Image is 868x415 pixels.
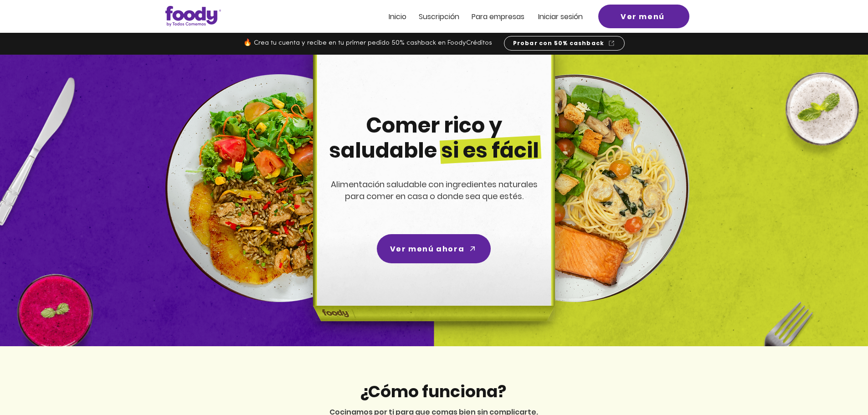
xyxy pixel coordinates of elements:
a: Probar con 50% cashback [504,36,625,51]
span: Alimentación saludable con ingredientes naturales para comer en casa o donde sea que estés. [331,179,538,202]
span: ¿Cómo funciona? [360,380,506,403]
img: headline-center-compress.png [288,55,577,346]
span: Suscripción [419,11,459,22]
span: Pa [472,11,480,22]
span: Comer rico y saludable si es fácil [329,111,539,165]
span: Ver menú [621,11,665,22]
span: Inicio [389,11,406,22]
span: Iniciar sesión [538,11,583,22]
span: ra empresas [480,11,524,22]
a: Para empresas [472,13,524,20]
img: Logo_Foody V2.0.0 (3).png [165,6,221,26]
a: Iniciar sesión [538,13,583,20]
a: Inicio [389,13,406,20]
a: Suscripción [419,13,459,20]
span: 🔥 Crea tu cuenta y recibe en tu primer pedido 50% cashback en FoodyCréditos [243,40,492,46]
span: Probar con 50% cashback [513,39,605,47]
span: Ver menú ahora [390,243,464,255]
img: left-dish-compress.png [165,74,393,302]
a: Ver menú [598,5,689,28]
a: Ver menú ahora [377,234,491,263]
